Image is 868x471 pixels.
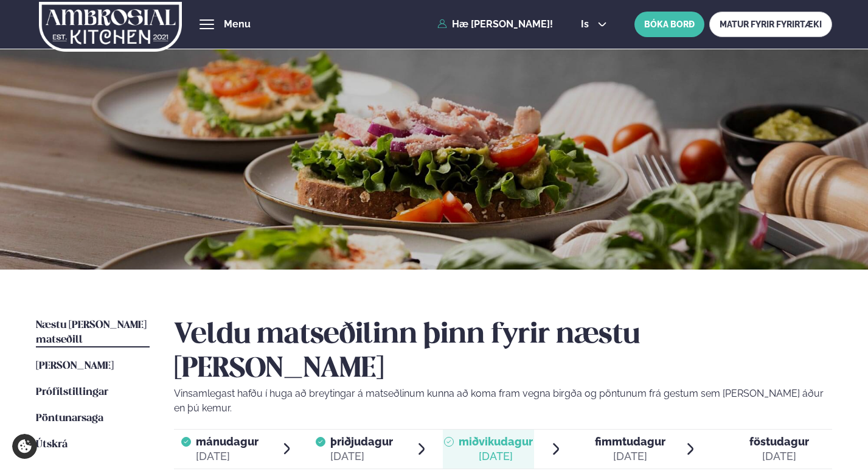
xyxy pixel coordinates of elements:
[36,387,108,397] span: Prófílstillingar
[330,449,393,464] div: [DATE]
[196,435,259,448] span: mánudagur
[459,449,533,464] div: [DATE]
[571,19,617,29] button: is
[595,449,665,464] div: [DATE]
[595,435,665,448] span: fimmtudagur
[36,439,68,450] span: Útskrá
[634,12,704,37] button: BÓKA BORÐ
[196,449,259,464] div: [DATE]
[36,320,147,345] span: Næstu [PERSON_NAME] matseðill
[174,386,832,416] p: Vinsamlegast hafðu í huga að breytingar á matseðlinum kunna að koma fram vegna birgða og pöntunum...
[36,361,114,371] span: [PERSON_NAME]
[749,449,809,464] div: [DATE]
[459,435,533,448] span: miðvikudagur
[12,434,37,459] a: Cookie settings
[330,435,393,448] span: þriðjudagur
[200,17,214,32] button: hamburger
[36,411,103,426] a: Pöntunarsaga
[36,318,150,347] a: Næstu [PERSON_NAME] matseðill
[36,413,103,424] span: Pöntunarsaga
[581,19,592,29] span: is
[749,435,809,448] span: föstudagur
[709,12,832,37] a: MATUR FYRIR FYRIRTÆKI
[437,19,553,30] a: Hæ [PERSON_NAME]!
[174,318,832,386] h2: Veldu matseðilinn þinn fyrir næstu [PERSON_NAME]
[36,438,68,452] a: Útskrá
[36,359,114,374] a: [PERSON_NAME]
[36,385,108,400] a: Prófílstillingar
[38,2,182,52] img: logo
